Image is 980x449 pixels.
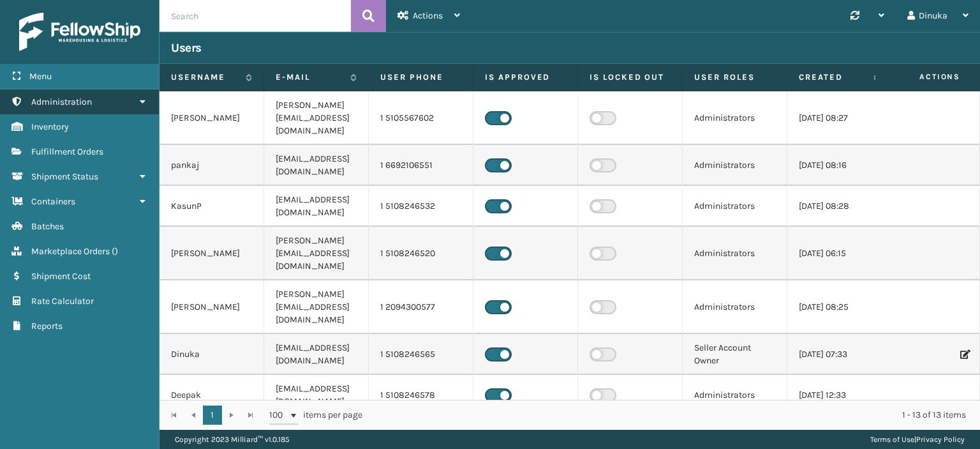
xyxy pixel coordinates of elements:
[369,186,473,227] td: 1 5108246532
[269,409,288,422] span: 100
[916,435,965,444] a: Privacy Policy
[799,72,867,83] label: Created
[787,280,892,334] td: [DATE] 08:25
[264,186,369,227] td: [EMAIL_ADDRESS][DOMAIN_NAME]
[380,72,461,83] label: User phone
[264,375,369,416] td: [EMAIL_ADDRESS][DOMAIN_NAME]
[787,186,892,227] td: [DATE] 08:28
[160,280,264,334] td: [PERSON_NAME]
[960,350,968,359] i: Edit
[31,96,92,107] span: Administration
[264,280,369,334] td: [PERSON_NAME][EMAIL_ADDRESS][DOMAIN_NAME]
[369,334,473,375] td: 1 5108246565
[369,375,473,416] td: 1 5108246578
[264,91,369,145] td: [PERSON_NAME][EMAIL_ADDRESS][DOMAIN_NAME]
[787,145,892,186] td: [DATE] 08:16
[171,72,239,83] label: Username
[264,227,369,280] td: [PERSON_NAME][EMAIL_ADDRESS][DOMAIN_NAME]
[160,375,264,416] td: Deepak
[29,71,52,82] span: Menu
[203,406,222,425] a: 1
[413,10,443,21] span: Actions
[870,430,965,449] div: |
[683,375,787,416] td: Administrators
[380,409,966,422] div: 1 - 13 of 13 items
[31,146,103,157] span: Fulfillment Orders
[160,334,264,375] td: Dinuka
[171,40,202,56] h3: Users
[787,91,892,145] td: [DATE] 08:27
[269,406,362,425] span: items per page
[175,430,290,449] p: Copyright 2023 Milliard™ v 1.0.185
[160,186,264,227] td: KasunP
[112,246,118,257] span: ( )
[870,435,914,444] a: Terms of Use
[264,334,369,375] td: [EMAIL_ADDRESS][DOMAIN_NAME]
[31,121,69,132] span: Inventory
[31,171,98,182] span: Shipment Status
[369,227,473,280] td: 1 5108246520
[485,72,566,83] label: Is Approved
[31,296,94,307] span: Rate Calculator
[31,271,91,282] span: Shipment Cost
[369,91,473,145] td: 1 5105567602
[369,145,473,186] td: 1 6692106551
[787,334,892,375] td: [DATE] 07:33
[19,13,140,51] img: logo
[31,246,110,257] span: Marketplace Orders
[31,321,63,331] span: Reports
[31,196,75,207] span: Containers
[787,227,892,280] td: [DATE] 06:15
[160,227,264,280] td: [PERSON_NAME]
[683,227,787,280] td: Administrators
[879,66,968,88] span: Actions
[683,334,787,375] td: Seller Account Owner
[787,375,892,416] td: [DATE] 12:33
[264,145,369,186] td: [EMAIL_ADDRESS][DOMAIN_NAME]
[276,72,344,83] label: E-mail
[369,280,473,334] td: 1 2094300577
[683,145,787,186] td: Administrators
[683,280,787,334] td: Administrators
[160,145,264,186] td: pankaj
[683,186,787,227] td: Administrators
[683,91,787,145] td: Administrators
[590,72,671,83] label: Is Locked Out
[31,221,64,232] span: Batches
[694,72,775,83] label: User Roles
[160,91,264,145] td: [PERSON_NAME]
